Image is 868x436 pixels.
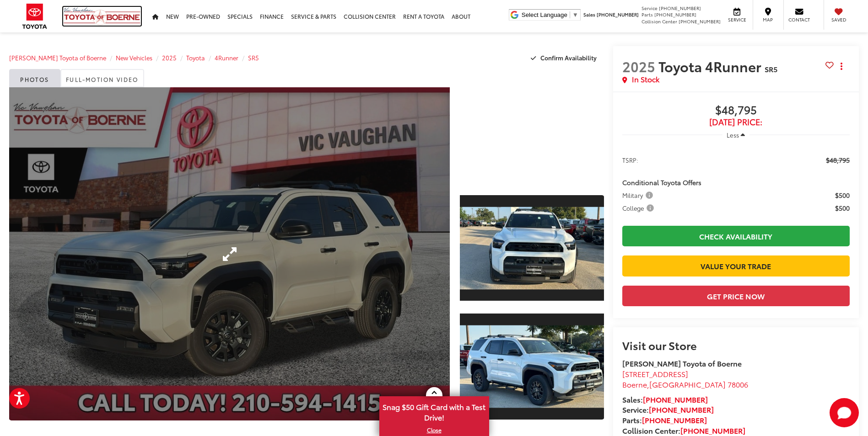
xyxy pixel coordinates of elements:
[728,379,748,389] span: 78006
[834,58,850,74] button: Actions
[522,11,578,18] a: Select Language​
[9,87,450,420] a: Expand Photo 0
[654,11,696,18] span: [PHONE_NUMBER]
[679,18,721,25] span: [PHONE_NUMBER]
[186,53,205,62] a: Toyota
[622,394,708,404] strong: Sales:
[658,56,765,76] span: Toyota 4Runner
[248,53,259,62] a: SR5
[841,63,842,70] span: dropdown dots
[116,53,152,62] a: New Vehicles
[642,5,658,11] span: Service
[380,397,488,425] span: Snag $50 Gift Card with a Test Drive!
[622,358,742,368] strong: [PERSON_NAME] Toyota of Boerne
[622,191,655,200] span: Military
[649,404,714,415] a: [PHONE_NUMBER]
[583,11,595,18] span: Sales
[642,415,707,425] a: [PHONE_NUMBER]
[63,7,141,26] img: Vic Vaughan Toyota of Boerne
[622,368,748,389] a: [STREET_ADDRESS] Boerne,[GEOGRAPHIC_DATA] 78006
[727,131,739,139] span: Less
[162,53,177,62] a: 2025
[60,69,144,87] a: Full-Motion Video
[642,11,653,18] span: Parts
[829,16,849,23] span: Saved
[458,325,605,408] img: 2025 Toyota 4Runner SR5
[622,226,850,246] a: Check Availability
[522,11,567,18] span: Select Language
[642,18,677,25] span: Collision Center
[622,104,850,117] span: $48,795
[830,398,859,427] button: Toggle Chat Window
[460,313,604,420] a: Expand Photo 2
[758,16,778,23] span: Map
[622,425,745,436] strong: Collision Center:
[458,207,605,289] img: 2025 Toyota 4Runner SR5
[622,56,655,76] span: 2025
[727,16,747,23] span: Service
[622,404,714,415] strong: Service:
[622,203,656,213] span: College
[622,379,748,389] span: ,
[622,379,647,389] span: Boerne
[622,415,707,425] strong: Parts:
[9,69,60,87] a: Photos
[826,155,850,165] span: $48,795
[649,379,726,389] span: [GEOGRAPHIC_DATA]
[622,203,657,213] button: College
[632,74,659,85] span: In Stock
[622,191,656,200] button: Military
[622,155,638,165] span: TSRP:
[643,394,708,404] a: [PHONE_NUMBER]
[722,127,750,143] button: Less
[460,87,604,183] div: View Full-Motion Video
[597,11,639,18] span: [PHONE_NUMBER]
[622,368,688,379] span: [STREET_ADDRESS]
[572,11,578,18] span: ▼
[830,398,859,427] svg: Start Chat
[622,117,850,127] span: [DATE] Price:
[680,425,745,436] a: [PHONE_NUMBER]
[622,255,850,276] a: Value Your Trade
[622,178,701,187] span: Conditional Toyota Offers
[835,191,850,200] span: $500
[540,53,597,62] span: Confirm Availability
[570,11,570,18] span: ​
[788,16,810,23] span: Contact
[9,53,106,62] a: [PERSON_NAME] Toyota of Boerne
[835,203,850,213] span: $500
[526,50,604,66] button: Confirm Availability
[622,339,850,351] h2: Visit our Store
[659,5,701,11] span: [PHONE_NUMBER]
[622,286,850,306] button: Get Price Now
[215,53,238,62] a: 4Runner
[460,194,604,302] a: Expand Photo 1
[765,64,777,74] span: SR5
